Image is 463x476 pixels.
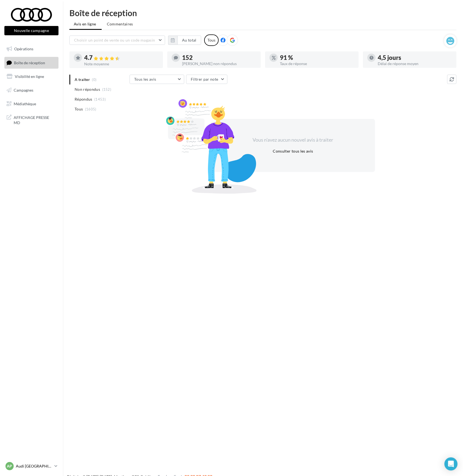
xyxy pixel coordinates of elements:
a: AFFICHAGE PRESSE MD [3,112,60,128]
a: Boîte de réception [3,57,60,69]
button: Consulter tous les avis [271,148,315,154]
p: Audi [GEOGRAPHIC_DATA] 17 [16,463,52,469]
span: Répondus [75,97,92,102]
div: Taux de réponse [280,62,354,66]
span: Tous les avis [134,77,156,81]
span: AFFICHAGE PRESSE MD [14,114,56,125]
div: Boîte de réception [69,9,456,17]
a: Campagnes [3,84,60,96]
div: Vous n'avez aucun nouvel avis à traiter [246,136,340,144]
span: Tous [75,106,83,112]
div: Note moyenne [84,62,159,66]
button: Filtrer par note [186,75,227,84]
button: Au total [177,36,201,45]
span: Choisir un point de vente ou un code magasin [74,38,155,42]
span: Opérations [14,46,33,51]
a: AP Audi [GEOGRAPHIC_DATA] 17 [4,461,58,471]
button: Tous les avis [130,75,184,84]
button: Nouvelle campagne [4,26,58,35]
span: Non répondus [75,87,100,92]
div: 152 [182,55,256,61]
div: Tous [204,34,219,46]
span: Boîte de réception [14,60,45,65]
div: [PERSON_NAME] non répondus [182,62,256,66]
button: Au total [168,36,201,45]
div: Délai de réponse moyen [378,62,452,66]
span: Commentaires [107,21,133,27]
span: AP [7,463,12,469]
a: Médiathèque [3,98,60,110]
div: 4.7 [84,55,159,61]
span: (1453) [94,97,106,101]
span: (152) [102,87,112,92]
button: Choisir un point de vente ou un code magasin [69,36,165,45]
a: Visibilité en ligne [3,71,60,82]
span: (1605) [85,107,96,111]
span: Campagnes [14,88,33,92]
span: Médiathèque [14,101,36,106]
div: 4,5 jours [378,55,452,61]
span: Visibilité en ligne [15,74,44,79]
div: 91 % [280,55,354,61]
a: Opérations [3,43,60,55]
div: Open Intercom Messenger [444,457,458,471]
